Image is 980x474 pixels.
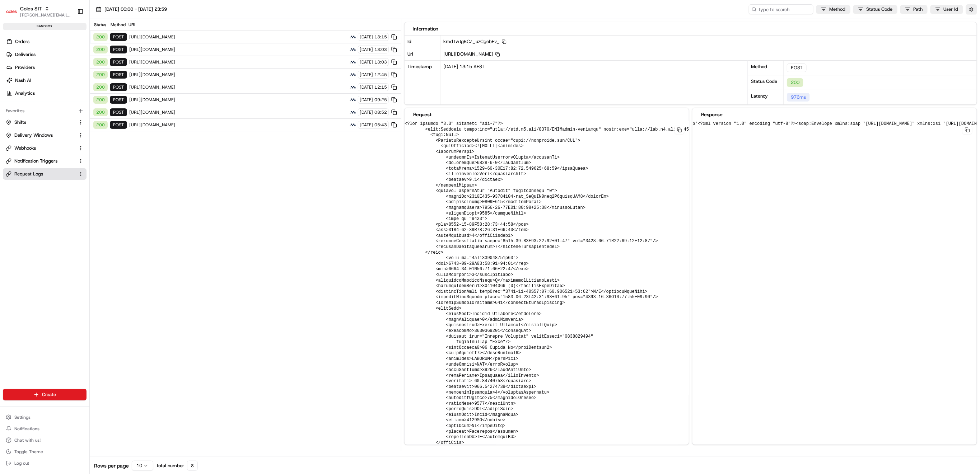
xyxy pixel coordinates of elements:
[3,447,87,457] button: Toggle Theme
[93,83,108,91] div: 200
[14,104,55,111] span: Knowledge Base
[3,155,87,167] button: Notification Triggers
[867,6,893,13] span: Status Code
[109,22,126,28] div: Method
[129,72,347,78] span: [URL][DOMAIN_NAME]
[14,119,26,126] span: Shifts
[748,60,784,75] div: Method
[360,122,373,128] span: [DATE]
[3,130,87,141] button: Delivery Windows
[374,109,387,115] span: 08:52
[791,94,806,100] span: 976 ms
[14,426,39,432] span: Notifications
[20,5,42,12] button: Coles SIT
[156,463,184,469] span: Total number
[15,64,35,71] span: Providers
[110,121,127,129] div: POST
[3,88,89,99] a: Analytics
[93,46,108,53] div: 200
[443,51,500,57] span: [URL][DOMAIN_NAME]
[360,109,373,115] span: [DATE]
[360,47,373,52] span: [DATE]
[3,23,87,30] div: sandbox
[68,104,115,111] span: API Documentation
[14,437,41,443] span: Chat with us!
[787,78,803,87] div: 200
[405,61,440,104] div: Timestamp
[374,72,387,78] span: 12:45
[787,64,807,72] div: POST
[14,449,43,455] span: Toggle Theme
[129,97,347,103] span: [URL][DOMAIN_NAME]
[360,72,373,78] span: [DATE]
[349,96,356,103] img: Microlise
[129,84,347,90] span: [URL][DOMAIN_NAME]
[349,121,356,128] img: Microlise
[6,119,75,126] a: Shifts
[349,71,356,78] img: Microlise
[374,59,387,65] span: 13:03
[6,158,75,164] a: Notification Triggers
[830,6,846,13] span: Method
[19,46,118,54] input: Clear
[6,145,75,151] a: Webhooks
[61,105,66,111] div: 💻
[6,171,75,177] a: Request Logs
[93,96,108,104] div: 200
[7,29,131,40] p: Welcome 👋
[349,109,356,116] img: Microlise
[129,34,347,40] span: [URL][DOMAIN_NAME]
[3,142,87,154] button: Webhooks
[14,158,57,164] span: Notification Triggers
[129,47,347,52] span: [URL][DOMAIN_NAME]
[3,117,87,128] button: Shifts
[349,84,356,91] img: Microlise
[3,424,87,434] button: Notifications
[3,3,74,20] button: Coles SITColes SIT[PERSON_NAME][EMAIL_ADDRESS][PERSON_NAME][DOMAIN_NAME]
[440,61,748,104] div: [DATE] 13:15 AEST
[110,108,127,116] div: POST
[7,7,22,22] img: Nash
[360,34,373,40] span: [DATE]
[15,51,36,58] span: Deliveries
[749,4,813,14] input: Type to search
[413,25,968,32] div: Information
[15,77,31,84] span: Nash AI
[110,96,127,104] div: POST
[3,458,87,468] button: Log out
[14,460,29,466] span: Log out
[374,122,387,128] span: 05:43
[110,46,127,53] div: POST
[51,121,87,127] a: Powered byPylon
[14,132,53,139] span: Delivery Windows
[914,6,923,13] span: Path
[900,5,928,14] button: Path
[122,71,131,79] button: Start new chat
[93,4,170,14] button: [DATE] 00:00 - [DATE] 23:59
[3,168,87,180] button: Request Logs
[14,171,43,177] span: Request Logs
[360,97,373,103] span: [DATE]
[15,90,35,97] span: Analytics
[360,59,373,65] span: [DATE]
[71,122,87,127] span: Pylon
[110,83,127,91] div: POST
[93,58,108,66] div: 200
[15,38,29,45] span: Orders
[405,48,440,60] div: Url
[93,33,108,41] div: 200
[24,76,91,81] div: We're available if you need us!
[129,109,347,115] span: [URL][DOMAIN_NAME]
[944,6,958,13] span: User Id
[3,75,89,86] a: Nash AI
[110,33,127,41] div: POST
[129,59,347,65] span: [URL][DOMAIN_NAME]
[374,34,387,40] span: 13:15
[4,101,58,114] a: 📗Knowledge Base
[14,414,31,420] span: Settings
[42,391,56,398] span: Create
[349,58,356,66] img: Microlise
[14,145,36,151] span: Webhooks
[374,47,387,52] span: 13:03
[748,90,784,104] div: Latency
